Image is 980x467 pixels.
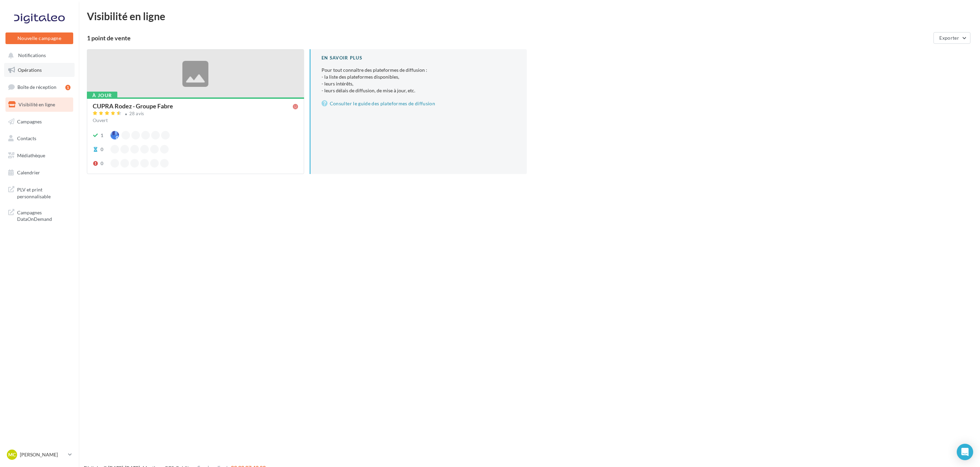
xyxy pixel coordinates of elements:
[18,67,42,73] span: Opérations
[8,451,16,458] span: MC
[4,205,75,225] a: Campagnes DataOnDemand
[322,80,516,87] li: - leurs intérêts,
[93,117,108,123] span: Ouvert
[17,170,40,175] span: Calendrier
[957,444,973,460] div: Open Intercom Messenger
[87,11,972,21] div: Visibilité en ligne
[5,448,73,461] a: MC [PERSON_NAME]
[101,132,103,139] div: 1
[4,63,75,77] a: Opérations
[17,185,70,200] span: PLV et print personnalisable
[322,67,516,94] p: Pour tout connaître des plateformes de diffusion :
[65,85,70,90] div: 1
[101,146,103,153] div: 0
[17,118,42,124] span: Campagnes
[87,92,117,99] div: À jour
[93,103,173,109] div: CUPRA Rodez - Groupe Fabre
[101,160,103,167] div: 0
[4,148,75,163] a: Médiathèque
[129,111,144,116] div: 28 avis
[20,451,65,458] p: [PERSON_NAME]
[17,84,56,90] span: Boîte de réception
[4,80,75,94] a: Boîte de réception1
[4,131,75,146] a: Contacts
[322,87,516,94] li: - leurs délais de diffusion, de mise à jour, etc.
[18,102,55,107] span: Visibilité en ligne
[939,35,959,41] span: Exporter
[17,135,36,141] span: Contacts
[17,208,70,223] span: Campagnes DataOnDemand
[4,115,75,129] a: Campagnes
[93,110,298,118] a: 28 avis
[4,182,75,202] a: PLV et print personnalisable
[933,32,970,44] button: Exporter
[322,74,516,80] li: - la liste des plateformes disponibles,
[18,53,46,58] span: Notifications
[322,99,516,108] a: Consulter le guide des plateformes de diffusion
[17,152,45,158] span: Médiathèque
[87,35,931,41] div: 1 point de vente
[5,32,73,44] button: Nouvelle campagne
[4,97,75,112] a: Visibilité en ligne
[4,165,75,180] a: Calendrier
[322,55,516,61] div: En savoir plus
